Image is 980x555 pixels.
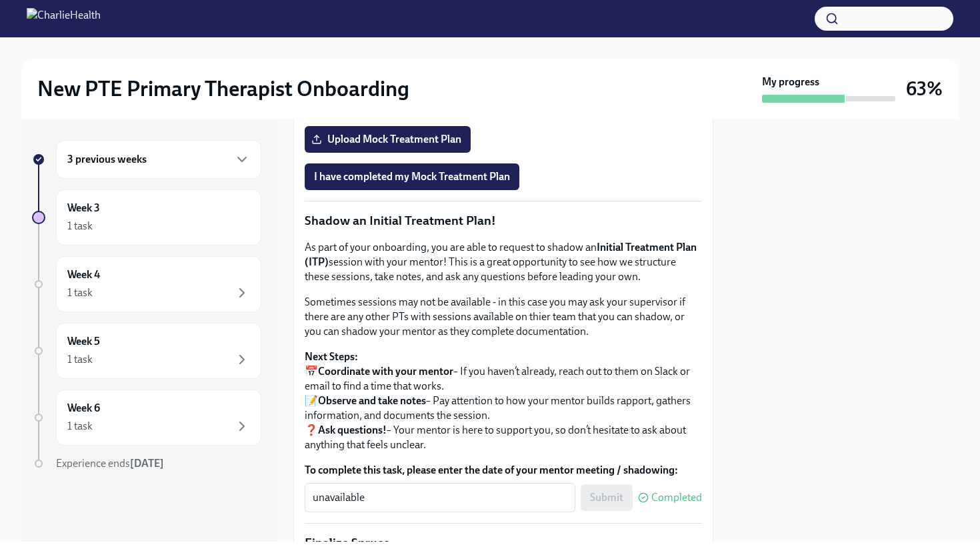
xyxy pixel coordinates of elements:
div: 1 task [67,419,93,434]
span: I have completed my Mock Treatment Plan [314,170,510,183]
h6: 3 previous weeks [67,152,147,167]
a: Week 31 task [32,189,261,245]
textarea: unavailable [313,490,567,506]
a: Week 41 task [32,256,261,312]
label: To complete this task, please enter the date of your mentor meeting / shadowing: [305,463,702,478]
span: Experience ends [56,457,164,470]
h6: Week 3 [67,201,100,215]
label: Upload Mock Treatment Plan [305,126,471,153]
h6: Week 5 [67,334,100,349]
a: Week 51 task [32,323,261,379]
h6: Week 6 [67,401,100,416]
p: As part of your onboarding, you are able to request to shadow an session with your mentor! This i... [305,240,702,284]
strong: Coordinate with your mentor [318,365,453,378]
div: 3 previous weeks [56,140,261,179]
h6: Week 4 [67,267,100,282]
h3: 63% [906,77,943,101]
span: Upload Mock Treatment Plan [314,133,461,146]
button: I have completed my Mock Treatment Plan [305,163,519,190]
span: Completed [651,492,702,503]
strong: My progress [762,75,819,89]
div: 1 task [67,352,93,367]
strong: Initial Treatment Plan (ITP) [305,241,697,268]
div: 1 task [67,219,93,233]
div: 1 task [67,286,93,300]
strong: [DATE] [130,457,164,470]
strong: Observe and take notes [318,394,426,407]
h2: New PTE Primary Therapist Onboarding [37,75,409,102]
p: Finalize Spruce [305,534,702,552]
p: Sometimes sessions may not be available - in this case you may ask your supervisor if there are a... [305,295,702,339]
strong: Next Steps: [305,350,358,363]
a: Week 61 task [32,390,261,446]
img: CharlieHealth [27,8,101,29]
strong: Ask questions! [318,424,387,436]
p: Shadow an Initial Treatment Plan! [305,212,702,229]
p: 📅 – If you haven’t already, reach out to them on Slack or email to find a time that works. 📝 – Pa... [305,350,702,452]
